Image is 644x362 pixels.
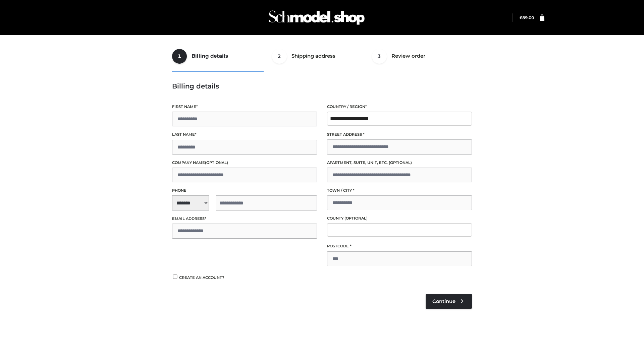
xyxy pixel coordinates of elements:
[520,15,522,20] span: £
[172,187,317,194] label: Phone
[344,216,368,221] span: (optional)
[327,243,472,249] label: Postcode
[172,82,472,90] h3: Billing details
[432,298,455,304] span: Continue
[172,275,178,279] input: Create an account?
[327,215,472,222] label: County
[327,131,472,138] label: Street address
[327,187,472,194] label: Town / City
[172,131,317,138] label: Last name
[172,216,317,222] label: Email address
[327,160,472,166] label: Apartment, suite, unit, etc.
[426,294,472,309] a: Continue
[172,104,317,110] label: First name
[172,160,317,166] label: Company name
[266,4,367,31] img: Schmodel Admin 964
[389,160,412,165] span: (optional)
[205,160,228,165] span: (optional)
[520,15,534,20] bdi: 89.00
[327,104,472,110] label: Country / Region
[520,15,534,20] a: £89.00
[179,275,224,280] span: Create an account?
